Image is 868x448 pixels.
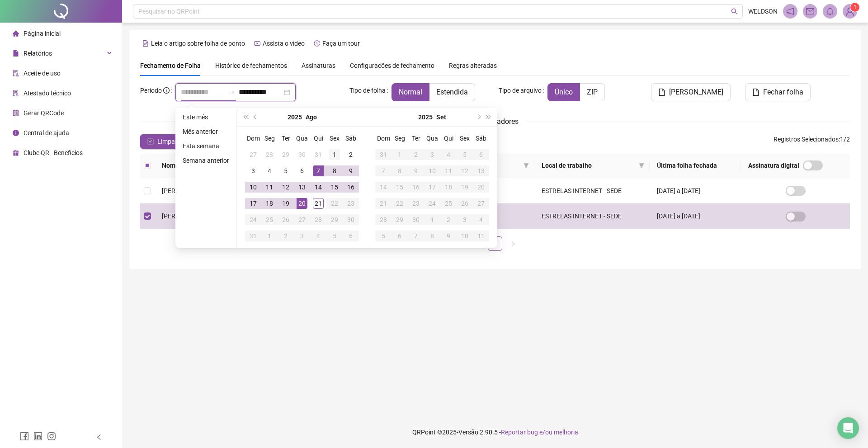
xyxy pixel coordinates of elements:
td: 2025-10-09 [440,228,457,244]
button: month panel [436,108,446,126]
span: history [314,40,320,47]
span: facebook [20,432,29,441]
td: 2025-09-28 [375,212,392,228]
div: 17 [427,182,438,193]
td: 2025-08-01 [326,146,343,163]
div: 28 [313,214,324,225]
div: 18 [443,182,454,193]
button: right [506,236,520,251]
th: Sáb [473,130,489,146]
span: Registros Selecionados [774,136,839,143]
div: 5 [378,231,389,241]
td: 2025-09-24 [424,195,440,212]
td: 2025-08-26 [278,212,294,228]
div: 9 [410,165,421,176]
div: 17 [248,198,259,209]
div: 27 [476,198,486,209]
td: 2025-10-07 [408,228,424,244]
td: 2025-10-08 [424,228,440,244]
td: 2025-10-04 [473,212,489,228]
td: 2025-08-18 [261,195,278,212]
span: left [96,434,102,440]
td: 2025-08-11 [261,179,278,195]
span: Tipo de folha [349,85,386,95]
td: 2025-08-25 [261,212,278,228]
div: 8 [394,165,405,176]
td: 2025-09-13 [473,163,489,179]
button: next-year [473,108,483,126]
td: 2025-08-06 [294,163,310,179]
td: 2025-08-17 [245,195,261,212]
td: 2025-08-28 [310,212,326,228]
span: Estendida [436,88,468,96]
td: 2025-09-27 [473,195,489,212]
button: super-prev-year [241,108,250,126]
span: Reportar bug e/ou melhoria [501,429,578,436]
div: 29 [280,149,291,160]
div: 30 [345,214,356,225]
span: linkedin [33,432,42,441]
span: Tipo de arquivo [499,85,542,95]
td: 2025-10-06 [392,228,408,244]
div: 26 [459,198,470,209]
li: Mês anterior [179,126,233,137]
td: 2025-10-11 [473,228,489,244]
td: 2025-09-06 [473,146,489,163]
div: 9 [345,165,356,176]
td: 2025-09-23 [408,195,424,212]
div: 20 [297,198,307,209]
button: year panel [418,108,433,126]
span: Atestado técnico [24,90,71,97]
td: 2025-10-02 [440,212,457,228]
td: 2025-09-17 [424,179,440,195]
td: 2025-08-19 [278,195,294,212]
span: Único [555,88,573,96]
div: 26 [280,214,291,225]
button: prev-year [250,108,260,126]
span: check-square [147,138,154,145]
div: 25 [443,198,454,209]
span: right [510,241,516,246]
div: 13 [297,182,307,193]
td: [DATE] a [DATE] [650,203,741,229]
span: youtube [254,40,260,47]
div: 31 [378,149,389,160]
div: 2 [345,149,356,160]
div: 3 [248,165,259,176]
td: 2025-09-09 [408,163,424,179]
td: 2025-08-16 [343,179,359,195]
td: 2025-09-21 [375,195,392,212]
span: info-circle [13,130,19,136]
span: Página inicial [24,30,61,37]
div: 6 [345,231,356,241]
div: 24 [248,214,259,225]
td: 2025-08-31 [375,146,392,163]
span: : 1 / 2 [774,134,850,149]
span: Versão [458,429,478,436]
span: to [228,89,235,96]
td: 2025-08-08 [326,163,343,179]
th: Qui [440,130,457,146]
td: 2025-09-11 [440,163,457,179]
div: 15 [329,182,340,193]
span: Clube QR - Beneficios [24,149,83,156]
div: 7 [313,165,324,176]
span: Faça um tour [322,40,360,47]
div: 6 [394,231,405,241]
button: left [470,236,484,251]
td: 2025-09-30 [408,212,424,228]
th: Sex [326,130,343,146]
div: 21 [378,198,389,209]
td: 2025-07-29 [278,146,294,163]
span: Normal [399,88,422,96]
div: 29 [329,214,340,225]
th: Dom [245,130,261,146]
td: 2025-08-07 [310,163,326,179]
div: 22 [329,198,340,209]
td: 2025-09-02 [278,228,294,244]
span: filter [524,163,529,168]
button: year panel [288,108,302,126]
td: 2025-08-27 [294,212,310,228]
div: 10 [427,165,438,176]
div: 6 [297,165,307,176]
